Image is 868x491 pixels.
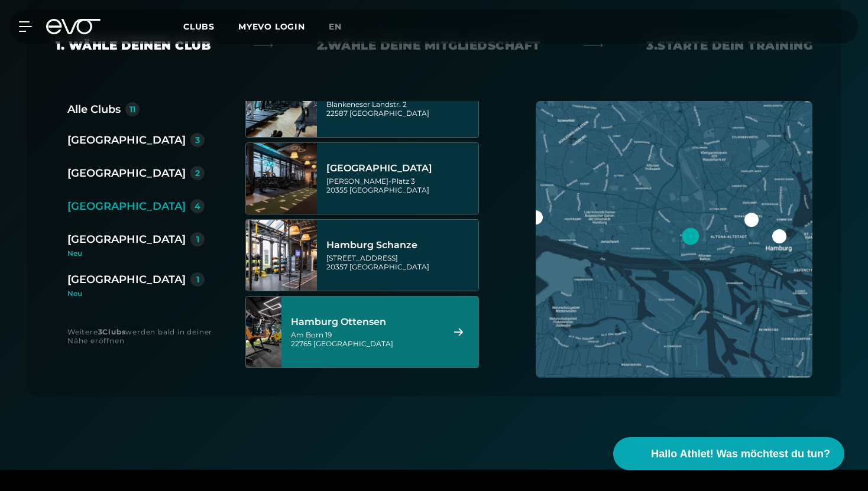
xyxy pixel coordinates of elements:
[329,21,342,32] span: en
[67,250,214,257] div: Neu
[326,239,475,251] div: Hamburg Schanze
[228,297,299,368] img: Hamburg Ottensen
[651,446,830,462] span: Hallo Athlet! Was möchtest du tun?
[98,327,103,336] strong: 3
[195,136,200,144] div: 3
[329,20,356,34] a: en
[326,162,475,174] div: [GEOGRAPHIC_DATA]
[246,143,317,214] img: Hamburg Stadthausbrücke
[195,169,200,177] div: 2
[129,105,135,113] div: 11
[67,231,186,248] div: [GEOGRAPHIC_DATA]
[196,275,199,284] div: 1
[102,327,125,336] strong: Clubs
[67,101,121,118] div: Alle Clubs
[326,177,475,194] div: [PERSON_NAME]-Platz 3 20355 [GEOGRAPHIC_DATA]
[67,327,222,345] div: Weitere werden bald in deiner Nähe eröffnen
[67,198,186,214] div: [GEOGRAPHIC_DATA]
[291,316,439,328] div: Hamburg Ottensen
[183,21,238,32] a: Clubs
[67,165,186,181] div: [GEOGRAPHIC_DATA]
[183,21,215,32] span: Clubs
[326,100,475,118] div: Blankeneser Landstr. 2 22587 [GEOGRAPHIC_DATA]
[536,101,812,378] img: map
[246,220,317,291] img: Hamburg Schanze
[238,21,305,32] a: MYEVO LOGIN
[246,66,317,137] img: Hamburg Blankenese
[196,235,199,243] div: 1
[291,330,439,348] div: Am Born 19 22765 [GEOGRAPHIC_DATA]
[67,271,186,288] div: [GEOGRAPHIC_DATA]
[67,132,186,148] div: [GEOGRAPHIC_DATA]
[613,437,844,470] button: Hallo Athlet! Was möchtest du tun?
[67,290,205,297] div: Neu
[195,202,200,210] div: 4
[326,253,475,271] div: [STREET_ADDRESS] 20357 [GEOGRAPHIC_DATA]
